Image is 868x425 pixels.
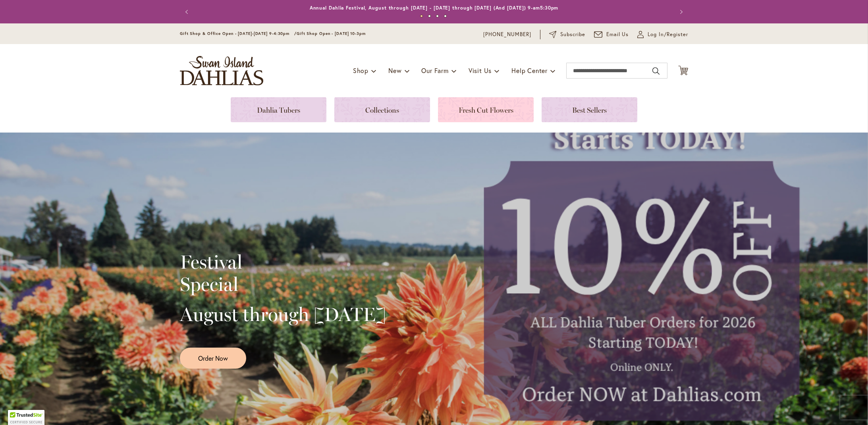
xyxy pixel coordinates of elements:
[560,31,585,38] span: Subscribe
[388,66,401,75] span: New
[511,66,548,75] span: Help Center
[180,4,196,20] button: Previous
[198,354,228,363] span: Order Now
[549,31,585,38] a: Subscribe
[310,5,559,11] a: Annual Dahlia Festival, August through [DATE] - [DATE] through [DATE] (And [DATE]) 9-am5:30pm
[594,31,629,38] a: Email Us
[606,31,629,38] span: Email Us
[436,15,439,17] button: 3 of 4
[180,251,386,295] h2: Festival Special
[469,66,492,75] span: Visit Us
[180,303,386,325] h2: August through [DATE]
[180,56,263,85] a: store logo
[420,15,423,17] button: 1 of 4
[428,15,431,17] button: 2 of 4
[421,66,448,75] span: Our Farm
[353,66,368,75] span: Shop
[672,4,688,20] button: Next
[483,31,531,38] a: [PHONE_NUMBER]
[180,348,246,369] a: Order Now
[637,31,688,38] a: Log In/Register
[444,15,447,17] button: 4 of 4
[648,31,688,38] span: Log In/Register
[180,31,297,36] span: Gift Shop & Office Open - [DATE]-[DATE] 9-4:30pm /
[297,31,366,36] span: Gift Shop Open - [DATE] 10-3pm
